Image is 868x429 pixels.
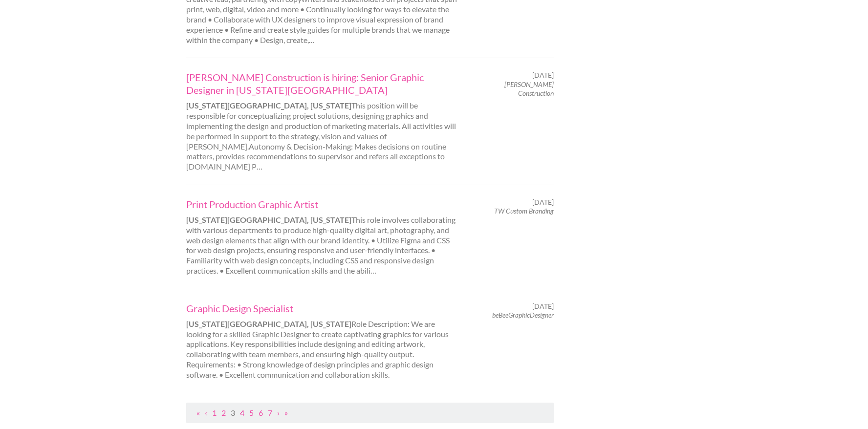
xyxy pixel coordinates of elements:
[177,302,466,380] div: Role Description: We are looking for a skilled Graphic Designer to create captivating graphics fo...
[186,71,458,96] a: [PERSON_NAME] Construction is hiring: Senior Graphic Designer in [US_STATE][GEOGRAPHIC_DATA]
[249,408,254,417] a: Page 5
[284,408,288,417] a: Last Page, Page 22496
[532,302,554,311] span: [DATE]
[259,408,263,417] a: Page 6
[494,207,554,215] em: TW Custom Branding
[186,302,458,315] a: Graphic Design Specialist
[532,71,554,80] span: [DATE]
[186,101,351,110] strong: [US_STATE][GEOGRAPHIC_DATA], [US_STATE]
[186,319,351,328] strong: [US_STATE][GEOGRAPHIC_DATA], [US_STATE]
[240,408,244,417] a: Page 4
[492,311,554,319] em: beBeeGraphicDesigner
[221,408,226,417] a: Page 2
[532,198,554,207] span: [DATE]
[186,198,458,211] a: Print Production Graphic Artist
[177,71,466,172] div: This position will be responsible for conceptualizing project solutions, designing graphics and i...
[277,408,280,417] a: Next Page
[196,408,200,417] a: First Page
[212,408,217,417] a: Page 1
[205,408,207,417] a: Previous Page
[186,215,351,224] strong: [US_STATE][GEOGRAPHIC_DATA], [US_STATE]
[231,408,235,417] a: Page 3
[504,80,554,97] em: [PERSON_NAME] Construction
[177,198,466,276] div: This role involves collaborating with various departments to produce high-quality digital art, ph...
[268,408,272,417] a: Page 7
